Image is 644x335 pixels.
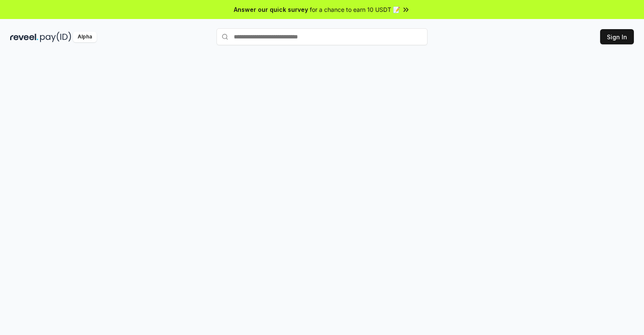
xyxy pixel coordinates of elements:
[73,32,97,42] div: Alpha
[10,32,38,42] img: reveel_dark
[600,29,634,44] button: Sign In
[234,5,308,14] span: Answer our quick survey
[40,32,71,42] img: pay_id
[310,5,400,14] span: for a chance to earn 10 USDT 📝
